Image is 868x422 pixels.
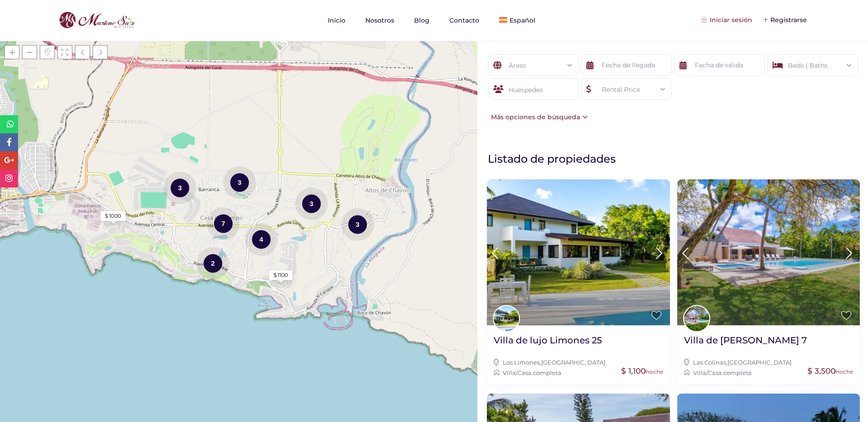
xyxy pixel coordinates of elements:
[494,357,663,367] div: ,
[495,55,571,76] div: Áreas
[774,55,851,76] div: Beds | Baths
[488,78,579,100] div: Huéspedes
[274,271,288,279] div: $ 1100
[57,9,137,31] img: logo
[684,334,807,353] a: Villa de [PERSON_NAME] 7
[503,359,540,366] a: Los Limones
[693,369,706,376] a: Villa
[295,187,328,220] div: 3
[341,207,374,241] div: 3
[677,179,860,325] img: Villa de lujo Colinas 7
[509,16,535,24] span: Español
[684,368,854,378] div: /
[674,54,765,76] input: Fecha de salida
[727,359,792,366] a: [GEOGRAPHIC_DATA]
[171,117,307,164] div: Cargando mapas
[487,179,670,325] img: Villa de lujo Limones 25
[693,359,726,366] a: Las Colinas
[764,15,807,25] div: Registrarse
[486,112,588,122] div: Más opciones de búsqueda
[503,369,516,376] a: Villa
[223,165,256,199] div: 3
[494,334,602,353] a: Villa de lujo Limones 25
[207,206,240,240] div: 7
[105,212,121,220] div: $ 1000
[164,171,196,205] div: 3
[197,246,229,280] div: 2
[541,359,605,366] a: [GEOGRAPHIC_DATA]
[708,369,752,376] a: Casa completa
[494,334,602,346] h2: Villa de lujo Limones 25
[703,15,752,25] div: Iniciar sesión
[588,79,665,100] div: Rental Price
[518,369,561,376] a: Casa completa
[581,54,672,76] input: Fecha de llegada
[494,368,663,378] div: /
[684,357,854,367] div: ,
[245,222,278,256] div: 4
[488,152,863,166] h1: Listado de propiedades
[684,334,807,346] h2: Villa de [PERSON_NAME] 7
